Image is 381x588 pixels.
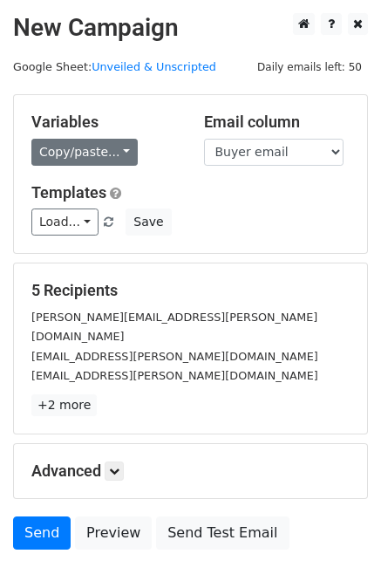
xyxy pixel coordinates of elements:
[13,60,216,73] small: Google Sheet:
[294,504,381,588] iframe: Chat Widget
[31,281,350,300] h5: 5 Recipients
[75,516,152,550] a: Preview
[31,183,106,202] a: Templates
[204,113,350,132] h5: Email column
[31,209,99,236] a: Load...
[31,139,138,166] a: Copy/paste...
[13,13,368,43] h2: New Campaign
[31,394,97,416] a: +2 more
[31,311,317,344] small: [PERSON_NAME][EMAIL_ADDRESS][PERSON_NAME][DOMAIN_NAME]
[251,58,368,77] span: Daily emails left: 50
[31,462,350,481] h5: Advanced
[31,369,318,382] small: [EMAIL_ADDRESS][PERSON_NAME][DOMAIN_NAME]
[31,113,178,132] h5: Variables
[31,350,318,363] small: [EMAIL_ADDRESS][PERSON_NAME][DOMAIN_NAME]
[156,516,289,550] a: Send Test Email
[13,516,71,550] a: Send
[126,209,171,236] button: Save
[92,60,216,73] a: Unveiled & Unscripted
[251,60,368,73] a: Daily emails left: 50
